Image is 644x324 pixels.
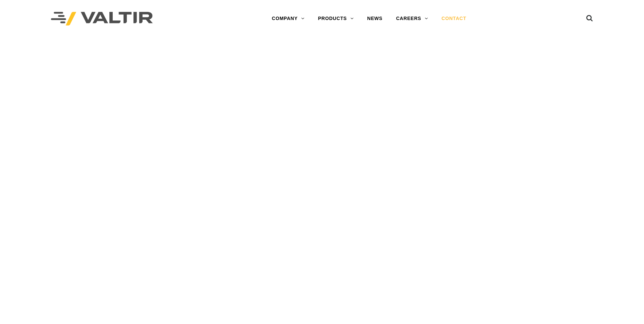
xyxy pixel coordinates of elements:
a: COMPANY [265,12,311,25]
a: PRODUCTS [311,12,361,25]
img: Valtir [51,12,153,26]
a: NEWS [361,12,389,25]
a: CONTACT [435,12,473,25]
a: CAREERS [389,12,435,25]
